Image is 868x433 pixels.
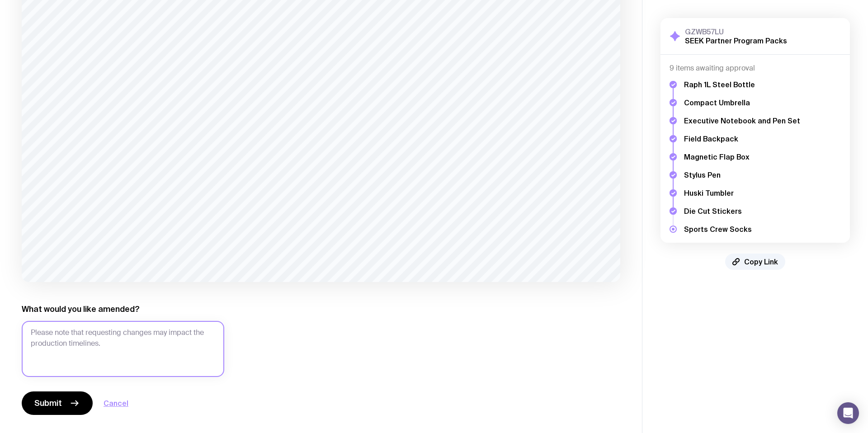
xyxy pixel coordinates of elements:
[22,304,140,315] label: What would you like amended?
[725,254,785,270] button: Copy Link
[684,116,800,125] h5: Executive Notebook and Pen Set
[684,207,800,216] h5: Die Cut Stickers
[684,188,800,198] h5: Huski Tumbler
[684,152,800,161] h5: Magnetic Flap Box
[684,80,800,89] h5: Raph 1L Steel Bottle
[837,402,859,424] div: Open Intercom Messenger
[22,391,93,415] button: Submit
[34,398,62,409] span: Submit
[684,98,800,107] h5: Compact Umbrella
[684,170,800,179] h5: Stylus Pen
[685,27,787,36] h3: GZWB57LU
[104,398,128,409] button: Cancel
[670,64,841,73] h4: 9 items awaiting approval
[684,225,800,234] h5: Sports Crew Socks
[685,36,787,45] h2: SEEK Partner Program Packs
[684,134,800,143] h5: Field Backpack
[744,257,778,266] span: Copy Link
